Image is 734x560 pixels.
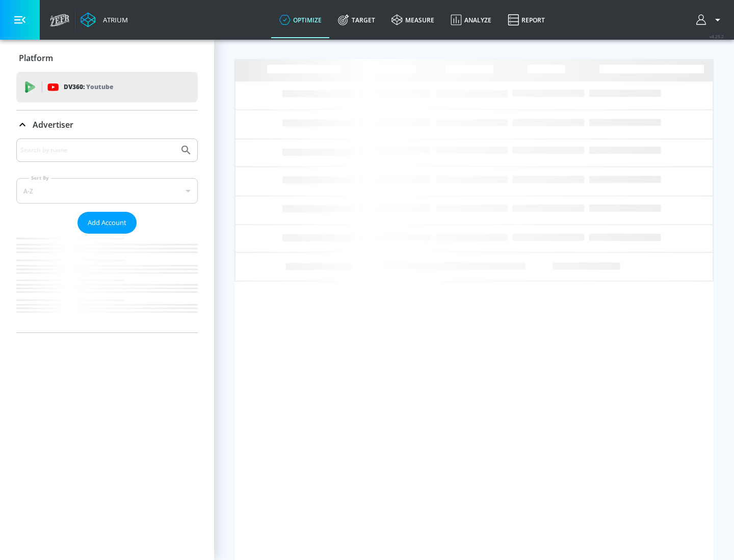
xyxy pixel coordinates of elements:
p: Youtube [86,81,113,92]
label: Sort By [29,175,51,181]
a: Analyze [442,2,500,38]
button: Add Account [77,212,137,234]
nav: list of Advertiser [16,234,198,332]
div: Atrium [99,15,128,24]
div: Advertiser [16,138,198,332]
p: Advertiser [33,119,73,130]
a: Report [500,2,553,38]
p: Platform [19,52,53,64]
span: Add Account [88,217,126,229]
div: A-Z [16,178,198,204]
p: DV360: [64,81,113,93]
input: Search by name [20,144,175,157]
div: Platform [16,44,198,72]
div: DV360: Youtube [16,72,198,102]
a: optimize [271,2,330,38]
div: Advertiser [16,110,198,139]
a: Target [330,2,383,38]
span: v 4.25.2 [710,34,724,39]
a: measure [383,2,442,38]
a: Atrium [81,12,128,27]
